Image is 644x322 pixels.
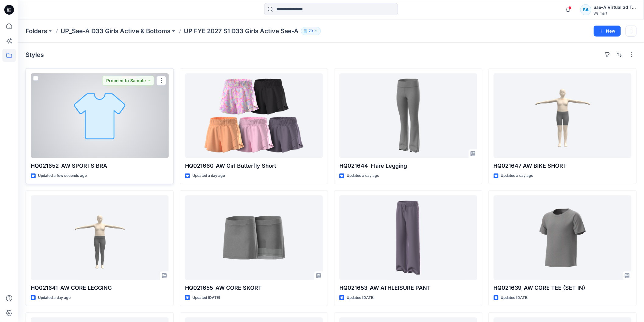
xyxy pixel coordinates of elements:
[580,4,591,15] div: SA
[38,295,71,301] p: Updated a day ago
[185,73,323,158] a: HQ021660_AW Girl Butterfly Short
[494,162,632,170] p: HQ021647_AW BIKE SHORT
[31,73,169,158] a: HQ021652_AW SPORTS BRA
[501,295,529,301] p: Updated [DATE]
[339,195,477,280] a: HQ021653_AW ATHLEISURE PANT
[347,295,374,301] p: Updated [DATE]
[501,173,534,179] p: Updated a day ago
[184,27,299,35] p: UP FYE 2027 S1 D33 Girls Active Sae-A
[494,73,632,158] a: HQ021647_AW BIKE SHORT
[185,162,323,170] p: HQ021660_AW Girl Butterfly Short
[38,173,87,179] p: Updated a few seconds ago
[31,284,169,292] p: HQ021641_AW CORE LEGGING
[61,27,170,35] a: UP_Sae-A D33 Girls Active & Bottoms
[185,195,323,280] a: HQ021655_AW CORE SKORT
[594,26,621,37] button: New
[192,295,220,301] p: Updated [DATE]
[594,11,636,16] div: Walmart
[192,173,225,179] p: Updated a day ago
[31,195,169,280] a: HQ021641_AW CORE LEGGING
[185,284,323,292] p: HQ021655_AW CORE SKORT
[594,4,636,11] div: Sae-A Virtual 3d Team
[494,195,632,280] a: HQ021639_AW CORE TEE (SET IN)
[347,173,379,179] p: Updated a day ago
[31,162,169,170] p: HQ021652_AW SPORTS BRA
[339,284,477,292] p: HQ021653_AW ATHLEISURE PANT
[494,284,632,292] p: HQ021639_AW CORE TEE (SET IN)
[26,51,44,58] h4: Styles
[339,73,477,158] a: HQ021644_Flare Legging
[301,27,321,35] button: 73
[309,28,313,34] p: 73
[26,27,47,35] a: Folders
[339,162,477,170] p: HQ021644_Flare Legging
